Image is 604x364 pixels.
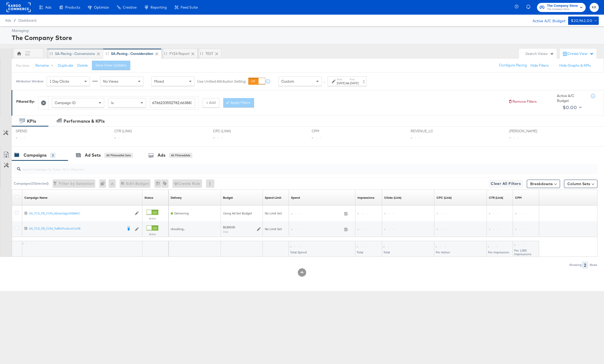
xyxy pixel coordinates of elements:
[265,211,282,215] span: No Limit Set
[527,180,560,188] button: Breakdowns
[223,196,233,200] a: The maximum amount you're willing to spend on your ads, on average each day or over the lifetime ...
[171,196,182,200] div: Delivery
[564,180,597,188] button: Column Sets
[171,227,185,231] span: checking...
[489,180,523,188] button: Clear All Filters
[55,51,95,56] div: SA-Pacing - Conversions
[114,129,154,134] span: CTR (LINK)
[384,196,401,200] a: The number of clicks on links appearing on your ad or Page that direct people to your sites off F...
[174,211,189,215] span: Delivering
[27,118,36,124] div: KPIs
[223,196,233,200] div: Budget
[223,211,261,215] div: Using Ad Set Budget
[106,52,109,55] div: Drag to reorder tab
[5,18,11,22] span: Ads
[105,153,133,158] div: All Filtered Ad Sets
[24,152,47,158] div: Campaigns
[150,98,195,108] input: Enter a search term
[291,196,300,200] a: The total amount spent to date.
[197,79,246,84] label: Use Unified Attribution Setting:
[337,78,345,81] label: Start:
[508,99,537,104] button: Remove Filters
[29,211,132,216] a: SA_TCS_FB_CON_AdvantageDABAVC
[16,79,44,83] div: Attribution Window:
[527,16,566,24] div: Active A/C Budget
[45,5,51,9] span: Ads
[350,78,359,81] label: End:
[568,51,594,56] div: Create View
[94,5,109,9] span: Optimize
[592,4,597,10] span: KK
[51,153,55,158] div: 2
[200,52,203,55] div: Drag to reorder tab
[515,196,522,200] div: CPM
[169,153,192,158] div: All Filtered Ads
[144,196,153,200] a: Shows the current state of your Ad Campaign.
[384,196,401,200] div: Clicks (Link)
[514,248,532,256] span: Per 1,000 Impressions
[55,100,76,105] span: Campaign ID
[563,104,577,111] div: $0.00
[525,51,554,56] div: Search Views
[24,196,47,200] div: Campaign Name
[147,232,158,236] label: Active
[223,225,235,229] div: $2,800.00
[437,196,452,200] a: The average cost for each link click you've received from your ad.
[559,63,591,68] button: Hide Graphs & KPIs
[589,263,597,267] div: Rows
[154,79,164,84] span: Mixed
[24,196,47,200] a: Your campaign name.
[265,196,281,200] div: Spend Limit
[147,217,158,220] label: Active
[357,196,374,200] div: Impressions
[49,79,69,84] span: 1 Day Clicks
[64,118,105,124] div: Performance & KPIs
[568,16,599,25] button: $20,962.00
[144,196,153,200] div: Status
[357,250,363,254] span: Total
[158,152,165,158] div: Ads
[590,3,599,12] button: KK
[530,63,549,68] button: Hide Filters
[123,5,137,9] span: Creative
[111,51,153,56] div: SA-Pacing - Consideration
[29,226,123,232] a: SA_TCS_FB_CON_TrafficProductCellB
[291,196,300,200] div: Spend
[50,52,53,55] div: Drag to reorder tab
[164,52,167,55] div: Drag to reorder tab
[290,250,307,254] span: Total Spend
[547,3,578,9] span: The Company Store
[437,196,452,200] div: CPC (Link)
[436,250,450,254] span: Per Action
[515,196,522,200] a: The average cost you've paid to have 1,000 impressions of your ad.
[58,63,73,68] button: Duplicate
[77,63,88,68] button: Delete
[14,181,49,186] div: Campaigns ( 0 Selected)
[18,18,36,22] a: Dashboard
[537,3,586,12] button: The Company StoreThe Company Store
[205,51,213,56] div: TEST
[203,98,219,107] button: + Add
[29,211,132,215] div: SA_TCS_FB_CON_AdvantageDABAVC
[265,196,281,200] a: If set, this is the maximum spend for your campaign.
[171,196,182,200] a: Reflects the ability of your Ad Campaign to achieve delivery based on ad states, schedule and bud...
[99,179,109,188] div: 0
[281,79,294,84] span: Custom
[169,51,189,56] div: FY24 Report
[495,61,530,70] button: Configure Pacing
[571,18,592,24] div: $20,962.00
[357,196,374,200] a: The number of times your ad was served. On mobile apps an ad is counted as served the first time ...
[265,227,282,231] span: No Limit Set
[213,129,252,134] span: CPC (LINK)
[345,81,350,85] strong: to
[65,5,80,9] span: Products
[350,81,359,85] div: [DATE]
[16,129,55,134] span: SPEND
[488,250,509,254] span: Per Impression
[25,52,30,57] div: KK
[16,64,30,68] div: This View:
[12,28,597,33] div: Managing:
[12,33,597,42] div: The Company Store
[322,81,327,83] span: ↑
